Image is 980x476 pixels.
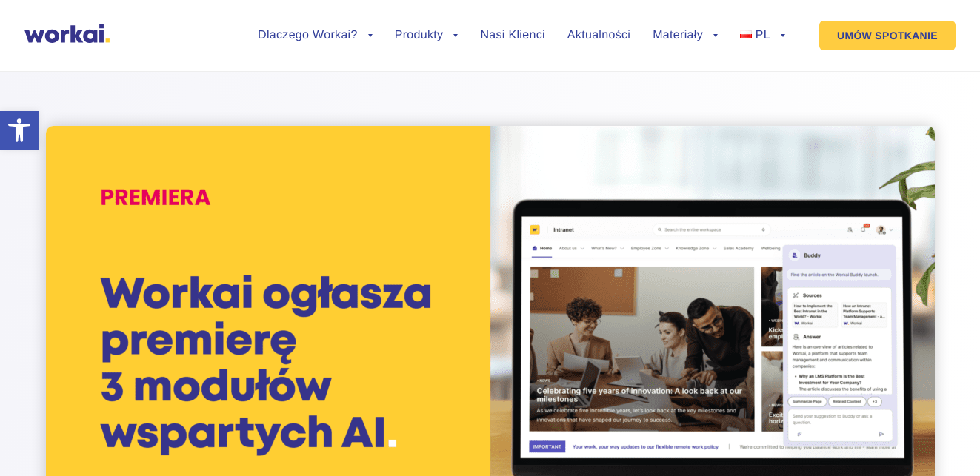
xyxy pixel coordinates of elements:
[258,30,373,41] a: Dlaczego Workai?
[480,30,544,41] a: Nasi Klienci
[567,30,630,41] a: Aktualności
[395,30,459,41] a: Produkty
[756,29,770,41] span: PL
[740,30,785,41] a: PL
[653,30,718,41] a: Materiały
[819,21,956,50] a: UMÓW SPOTKANIE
